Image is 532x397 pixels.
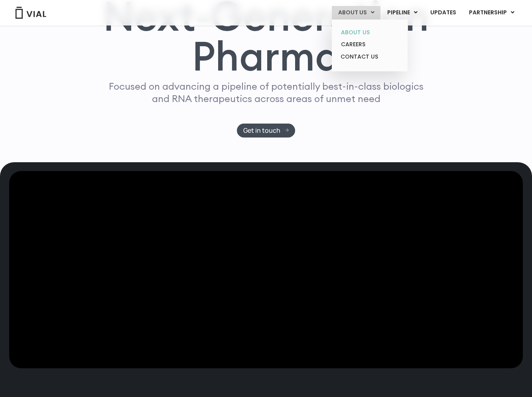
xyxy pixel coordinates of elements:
a: CONTACT US [335,51,404,63]
a: ABOUT USMenu Toggle [332,6,380,20]
a: CAREERS [335,38,404,51]
p: Focused on advancing a pipeline of potentially best-in-class biologics and RNA therapeutics acros... [105,80,427,105]
span: Get in touch [243,128,280,134]
img: Vial Logo [15,7,47,19]
a: Get in touch [237,124,296,138]
a: UPDATES [424,6,462,20]
a: PIPELINEMenu Toggle [381,6,424,20]
a: PARTNERSHIPMenu Toggle [463,6,521,20]
a: ABOUT US [335,26,404,39]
